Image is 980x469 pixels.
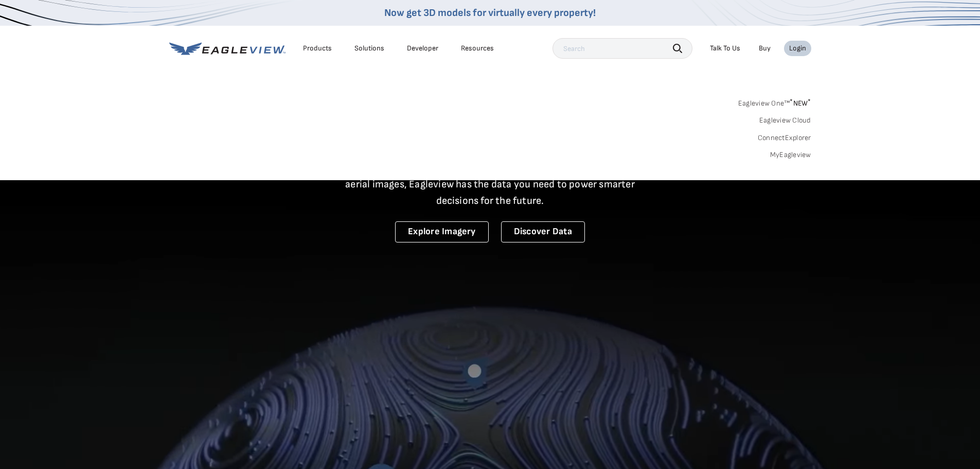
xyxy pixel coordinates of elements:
[759,44,771,53] a: Buy
[333,160,648,209] p: A new era starts here. Built on more than 3.5 billion high-resolution aerial images, Eagleview ha...
[354,44,384,53] div: Solutions
[758,133,811,143] a: ConnectExplorer
[710,44,740,53] div: Talk To Us
[501,221,585,242] a: Discover Data
[407,44,438,53] a: Developer
[395,221,489,242] a: Explore Imagery
[759,116,811,125] a: Eagleview Cloud
[790,99,811,108] span: NEW
[738,96,811,108] a: Eagleview One™*NEW*
[384,7,596,19] a: Now get 3D models for virtually every property!
[303,44,332,53] div: Products
[553,38,692,59] input: Search
[461,44,494,53] div: Resources
[770,150,811,160] a: MyEagleview
[789,44,806,53] div: Login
